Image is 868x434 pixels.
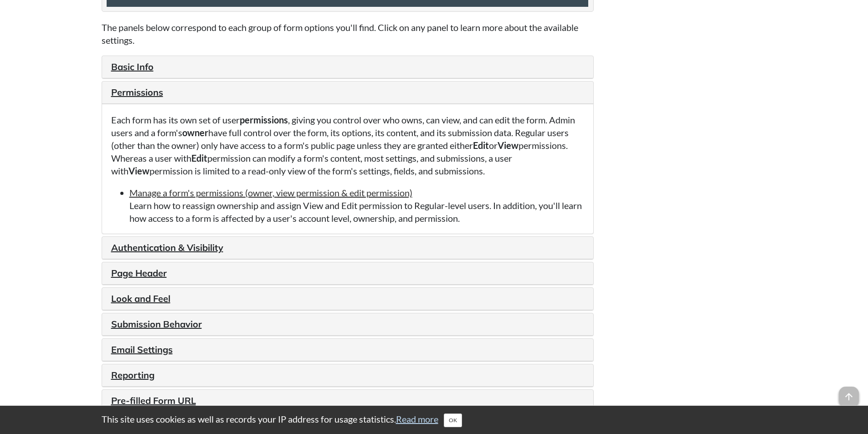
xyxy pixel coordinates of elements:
strong: View [498,140,519,151]
a: Permissions [111,87,163,98]
strong: Edit [191,153,207,163]
div: This site uses cookies as well as records your IP address for usage statistics. [92,413,776,427]
a: arrow_upward [839,388,859,398]
a: Page Header [111,267,167,279]
button: Close [444,414,462,427]
a: Manage a form's permissions (owner, view permission & edit permission) [129,187,412,198]
a: Submission Behavior [111,318,202,330]
a: Reporting [111,369,154,381]
span: arrow_upward [839,387,859,407]
li: Learn how to reassign ownership and assign View and Edit permission to Regular-level users. In ad... [129,186,584,225]
strong: Edit [473,140,489,151]
strong: View [128,165,149,176]
p: The panels below correspond to each group of form options you'll find. Click on any panel to lear... [102,21,594,46]
a: Read more [396,414,438,424]
strong: owner [182,127,208,138]
a: Email Settings [111,344,173,355]
a: Pre-filled Form URL [111,395,196,406]
strong: permissions [240,114,288,125]
a: Authentication & Visibility [111,242,223,253]
a: Look and Feel [111,293,170,304]
a: Basic Info [111,61,154,72]
p: Each form has its own set of user , giving you control over who owns, can view, and can edit the ... [111,113,584,177]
